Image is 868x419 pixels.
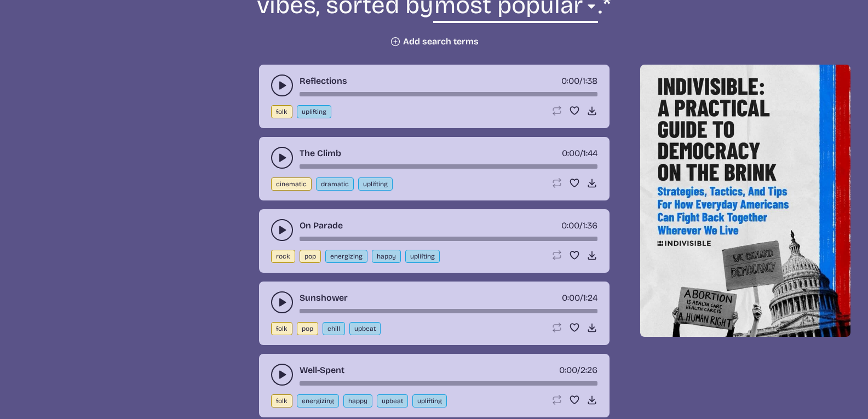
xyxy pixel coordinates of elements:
button: folk [271,105,292,118]
div: / [561,219,597,232]
span: timer [562,148,580,158]
button: play-pause toggle [271,291,293,313]
button: Favorite [569,394,580,405]
button: play-pause toggle [271,74,293,96]
div: song-time-bar [300,92,597,96]
button: happy [343,394,372,407]
span: 1:44 [583,148,597,158]
button: pop [297,322,318,335]
a: Reflections [300,74,347,88]
button: upbeat [349,322,381,335]
button: play-pause toggle [271,219,293,241]
button: play-pause toggle [271,364,293,386]
button: dramatic [316,177,354,191]
button: Favorite [569,250,580,261]
a: On Parade [300,219,343,232]
button: uplifting [358,177,393,191]
span: 1:24 [583,292,597,303]
div: / [562,147,597,160]
div: song-time-bar [300,309,597,313]
button: folk [271,394,292,407]
div: song-time-bar [300,237,597,241]
button: cinematic [271,177,312,191]
div: / [562,291,597,305]
button: Favorite [569,322,580,333]
button: uplifting [412,394,447,407]
button: rock [271,250,295,263]
a: Sunshower [300,291,348,305]
button: uplifting [297,105,331,118]
button: upbeat [377,394,408,407]
a: The Climb [300,147,341,160]
button: Loop [551,177,562,188]
div: / [559,364,597,377]
span: 2:26 [580,365,597,375]
button: folk [271,322,292,335]
span: 1:36 [583,220,597,231]
button: chill [323,322,345,335]
button: Loop [551,105,562,116]
button: Favorite [569,105,580,116]
div: song-time-bar [300,164,597,169]
button: play-pause toggle [271,147,293,169]
button: energizing [297,394,339,407]
button: Favorite [569,177,580,188]
button: Loop [551,250,562,261]
button: pop [300,250,321,263]
span: timer [561,220,579,231]
button: Add search terms [390,36,479,47]
span: timer [562,292,580,303]
span: timer [561,76,579,86]
span: 1:38 [583,76,597,86]
button: energizing [325,250,367,263]
span: timer [559,365,577,375]
button: Loop [551,394,562,405]
button: Loop [551,322,562,333]
button: uplifting [405,250,440,263]
button: happy [372,250,401,263]
div: song-time-bar [300,381,597,386]
img: Help save our democracy! [640,65,850,337]
div: / [561,74,597,88]
a: Well-Spent [300,364,344,377]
